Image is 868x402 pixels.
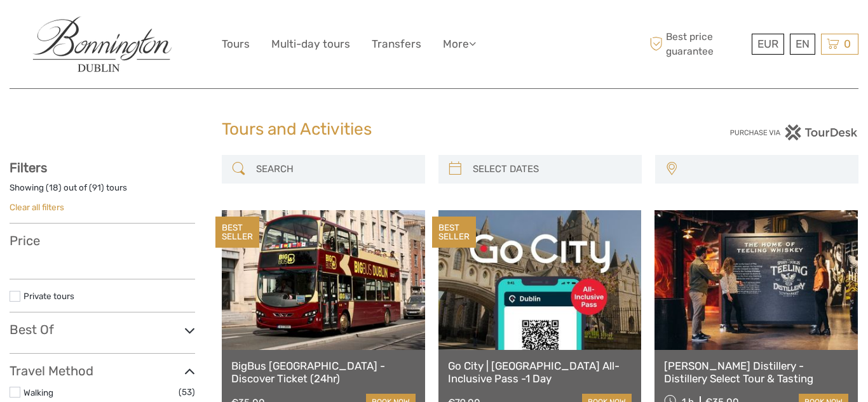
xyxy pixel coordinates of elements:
[757,37,778,50] span: EUR
[729,124,858,140] img: PurchaseViaTourDesk.png
[448,359,632,385] a: Go City | [GEOGRAPHIC_DATA] All-Inclusive Pass -1 Day
[92,182,101,194] label: 91
[372,35,421,53] a: Transfers
[443,35,476,53] a: More
[231,359,416,385] a: BigBus [GEOGRAPHIC_DATA] - Discover Ticket (24hr)
[10,182,195,201] div: Showing ( ) out of ( ) tours
[222,35,250,53] a: Tours
[468,158,635,180] input: SELECT DATES
[10,322,195,337] h3: Best Of
[10,233,195,248] h3: Price
[10,363,195,379] h3: Travel Method
[10,202,64,212] a: Clear all filters
[10,160,47,175] strong: Filters
[32,17,172,72] img: 439-42a79114-08bc-4970-8697-1c618ccb49f6_logo_big.jpg
[179,385,195,399] span: (53)
[664,359,848,385] a: [PERSON_NAME] Distillery - Distillery Select Tour & Tasting
[215,217,259,248] div: BEST SELLER
[222,119,646,140] h1: Tours and Activities
[790,34,815,55] div: EN
[24,387,53,398] a: Walking
[842,37,853,50] span: 0
[646,30,749,58] span: Best price guarantee
[49,182,58,194] label: 18
[432,217,476,248] div: BEST SELLER
[24,291,74,301] a: Private tours
[251,158,419,180] input: SEARCH
[271,35,350,53] a: Multi-day tours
